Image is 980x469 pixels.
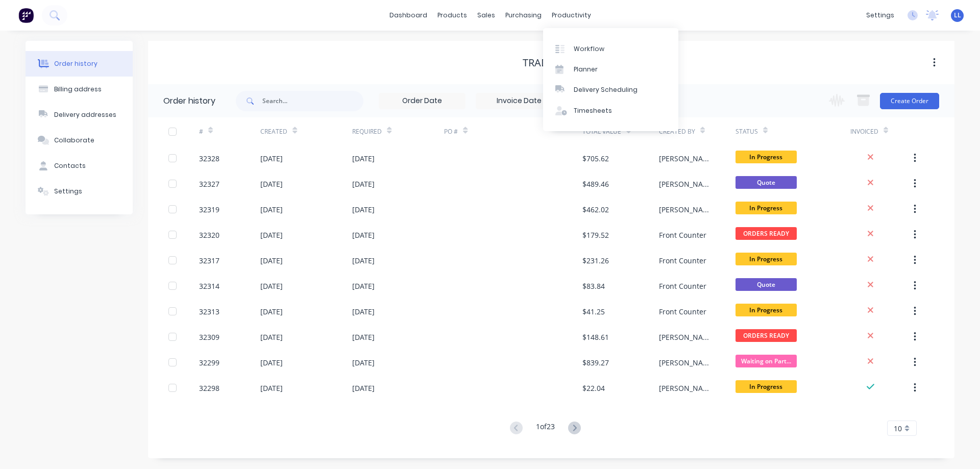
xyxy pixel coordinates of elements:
div: Billing address [54,85,102,94]
div: $462.02 [582,204,609,215]
img: Factory [18,8,34,23]
div: 32317 [199,255,219,266]
div: [DATE] [352,179,375,189]
div: [PERSON_NAME] [659,357,715,368]
div: 32313 [199,306,219,317]
button: Create Order [880,93,939,109]
div: 32328 [199,153,219,164]
a: Timesheets [543,101,678,121]
div: [DATE] [260,179,283,189]
div: [DATE] [260,357,283,368]
button: Contacts [26,153,133,179]
div: Timesheets [574,106,612,115]
div: Invoiced [850,127,878,136]
div: Collaborate [54,136,94,145]
input: Search... [262,91,363,111]
input: Order Date [379,93,465,109]
button: Collaborate [26,128,133,153]
div: Created By [659,117,736,145]
button: Delivery addresses [26,102,133,128]
div: [DATE] [352,281,375,291]
div: TRADE SALE [523,57,580,69]
button: Billing address [26,77,133,102]
div: products [432,8,472,23]
div: sales [472,8,500,23]
div: $705.62 [582,153,609,164]
div: 1 of 23 [536,421,555,436]
div: Status [736,127,758,136]
span: Waiting on Part... [736,355,797,367]
div: [DATE] [352,383,375,393]
div: Created [260,117,352,145]
div: [PERSON_NAME] [659,204,715,215]
a: dashboard [384,8,432,23]
div: Planner [574,65,598,74]
button: Order history [26,51,133,77]
div: [DATE] [352,204,375,215]
div: productivity [547,8,596,23]
div: [DATE] [260,230,283,240]
div: 32319 [199,204,219,215]
div: [DATE] [260,204,283,215]
a: Workflow [543,38,678,59]
div: $231.26 [582,255,609,266]
div: [DATE] [352,255,375,266]
span: ORDERS READY [736,329,797,342]
div: [DATE] [260,332,283,342]
div: 32298 [199,383,219,393]
div: $22.04 [582,383,605,393]
div: [DATE] [352,332,375,342]
div: # [199,117,260,145]
a: Delivery Scheduling [543,80,678,100]
div: 32320 [199,230,219,240]
div: settings [861,8,899,23]
div: [PERSON_NAME] [659,179,715,189]
div: Status [736,117,850,145]
span: ORDERS READY [736,227,797,240]
div: [DATE] [260,153,283,164]
div: Settings [54,187,82,196]
button: Settings [26,179,133,204]
div: $83.84 [582,281,605,291]
div: Workflow [574,44,604,54]
div: Created [260,127,287,136]
div: Front Counter [659,255,706,266]
div: $839.27 [582,357,609,368]
span: In Progress [736,151,797,163]
div: [DATE] [352,153,375,164]
div: Order history [54,59,97,68]
div: Order history [163,95,215,107]
div: PO # [444,127,458,136]
div: [PERSON_NAME] [659,383,715,393]
div: 32327 [199,179,219,189]
div: Front Counter [659,306,706,317]
div: [DATE] [260,255,283,266]
div: Required [352,127,382,136]
a: Planner [543,59,678,80]
span: Quote [736,176,797,189]
div: [DATE] [352,306,375,317]
div: $179.52 [582,230,609,240]
span: 10 [894,423,902,434]
div: Delivery addresses [54,110,116,119]
div: $489.46 [582,179,609,189]
span: Quote [736,278,797,291]
input: Invoice Date [476,93,562,109]
div: [DATE] [260,306,283,317]
div: Required [352,117,444,145]
div: $41.25 [582,306,605,317]
div: Front Counter [659,281,706,291]
div: # [199,127,203,136]
span: In Progress [736,253,797,265]
span: In Progress [736,304,797,316]
div: purchasing [500,8,547,23]
span: In Progress [736,380,797,393]
div: Invoiced [850,117,912,145]
div: [DATE] [352,230,375,240]
div: [DATE] [260,281,283,291]
span: LL [954,11,961,20]
div: Contacts [54,161,86,170]
div: [PERSON_NAME] [659,153,715,164]
div: 32309 [199,332,219,342]
div: $148.61 [582,332,609,342]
